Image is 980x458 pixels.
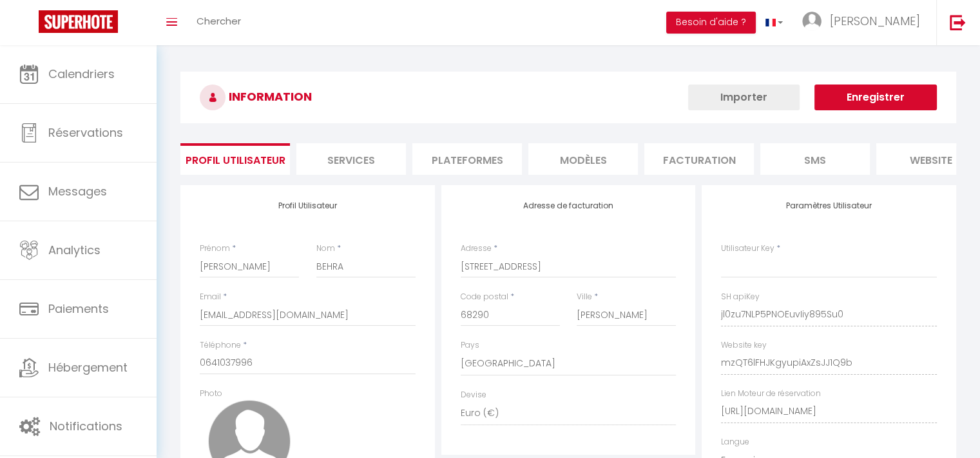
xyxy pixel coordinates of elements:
[48,66,115,82] span: Calendriers
[48,242,101,258] span: Analytics
[721,291,760,303] label: SH apiKey
[528,143,638,175] li: MODÈLES
[802,12,821,31] img: ...
[200,388,222,400] label: Photo
[48,183,107,199] span: Messages
[830,13,920,29] span: [PERSON_NAME]
[461,201,677,210] h4: Adresse de facturation
[48,301,109,317] span: Paiements
[721,201,937,210] h4: Paramètres Utilisateur
[721,436,749,448] label: Langue
[461,339,479,352] label: Pays
[200,291,221,303] label: Email
[316,243,335,255] label: Nom
[50,418,122,434] span: Notifications
[721,339,767,352] label: Website key
[577,291,592,303] label: Ville
[296,143,406,175] li: Services
[180,143,290,175] li: Profil Utilisateur
[39,10,118,33] img: Super Booking
[721,388,821,400] label: Lien Moteur de réservation
[200,201,416,210] h4: Profil Utilisateur
[666,12,756,34] button: Besoin d'aide ?
[760,143,870,175] li: SMS
[950,14,966,30] img: logout
[412,143,522,175] li: Plateformes
[200,243,230,255] label: Prénom
[688,85,800,110] button: Importer
[644,143,754,175] li: Facturation
[48,124,123,141] span: Réservations
[197,14,241,28] span: Chercher
[200,339,241,352] label: Téléphone
[721,243,774,255] label: Utilisateur Key
[180,72,956,123] h3: INFORMATION
[461,291,508,303] label: Code postal
[461,389,486,401] label: Devise
[461,243,492,255] label: Adresse
[814,85,937,110] button: Enregistrer
[48,359,128,375] span: Hébergement
[10,5,49,44] button: Ouvrir le widget de chat LiveChat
